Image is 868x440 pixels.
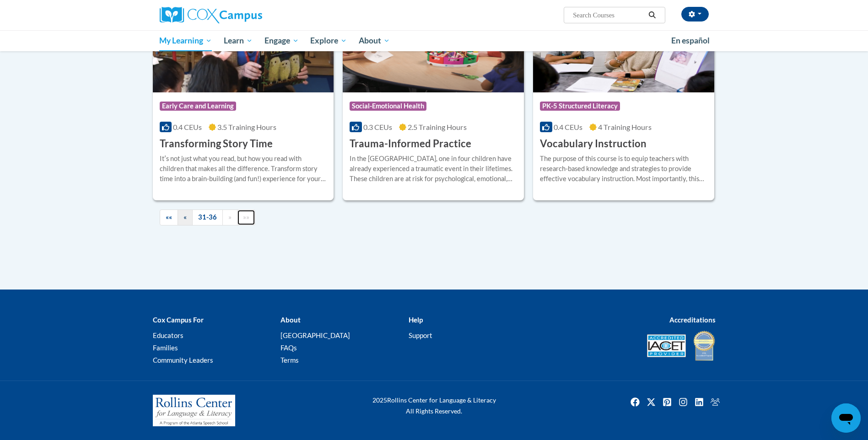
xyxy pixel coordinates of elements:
img: Instagram icon [676,395,690,409]
a: Next [222,209,237,225]
div: The purpose of this course is to equip teachers with research-based knowledge and strategies to p... [540,154,707,184]
button: Search [645,10,659,21]
b: Cox Campus For [153,316,204,324]
a: Facebook [628,395,642,409]
a: Twitter [644,395,658,409]
a: Families [153,343,178,352]
a: 31-36 [192,209,223,225]
a: Support [409,331,432,339]
h3: Trauma-Informed Practice [350,137,471,151]
span: 3.5 Training Hours [217,123,276,131]
b: Help [409,316,423,324]
span: » [228,213,232,221]
span: About [359,35,390,46]
span: En español [671,36,710,45]
b: About [280,316,301,324]
div: In the [GEOGRAPHIC_DATA], one in four children have already experienced a traumatic event in thei... [350,154,517,184]
a: FAQs [280,343,297,352]
img: Accredited IACET® Provider [647,334,686,357]
img: Facebook icon [628,395,642,409]
a: Linkedin [692,395,706,409]
span: Social-Emotional Health [350,102,426,111]
iframe: Button to launch messaging window, conversation in progress [831,403,861,433]
a: Facebook Group [708,395,722,409]
b: Accreditations [669,316,716,324]
a: Educators [153,331,183,339]
img: Twitter icon [644,395,658,409]
div: Rollins Center for Language & Literacy All Rights Reserved. [338,395,530,417]
a: Explore [304,30,353,51]
span: Early Care and Learning [160,102,236,111]
button: Account Settings [681,7,709,21]
input: Search Courses [572,10,645,21]
a: Community Leaders [153,356,213,364]
div: Itʹs not just what you read, but how you read with children that makes all the difference. Transf... [160,154,327,184]
span: Engage [264,35,299,46]
a: Previous [178,209,193,225]
img: Facebook group icon [708,395,722,409]
a: Learn [218,30,259,51]
a: End [237,209,255,225]
span: Explore [310,35,347,46]
span: « [183,213,187,221]
span: My Learning [159,35,212,46]
span: 0.4 CEUs [554,123,582,131]
a: Pinterest [660,395,674,409]
span: PK-5 Structured Literacy [540,102,620,111]
span: »» [243,213,249,221]
div: Main menu [146,30,722,51]
a: Cox Campus [160,7,334,23]
span: 0.3 CEUs [363,123,392,131]
a: Terms [280,356,299,364]
span: 2025 [372,396,387,404]
span: Learn [224,35,253,46]
span: 2.5 Training Hours [408,123,467,131]
img: Rollins Center for Language & Literacy - A Program of the Atlanta Speech School [153,395,235,427]
img: LinkedIn icon [692,395,706,409]
span: «« [166,213,172,221]
h3: Vocabulary Instruction [540,137,647,151]
a: [GEOGRAPHIC_DATA] [280,331,350,339]
a: Begining [160,209,178,225]
h3: Transforming Story Time [160,137,273,151]
a: Engage [259,30,305,51]
a: My Learning [154,30,218,51]
img: IDA® Accredited [693,330,716,362]
img: Cox Campus [160,7,262,23]
span: 4 Training Hours [598,123,652,131]
a: Instagram [676,395,690,409]
a: About [353,30,396,51]
a: En español [665,31,716,50]
span: 0.4 CEUs [173,123,202,131]
img: Pinterest icon [660,395,674,409]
